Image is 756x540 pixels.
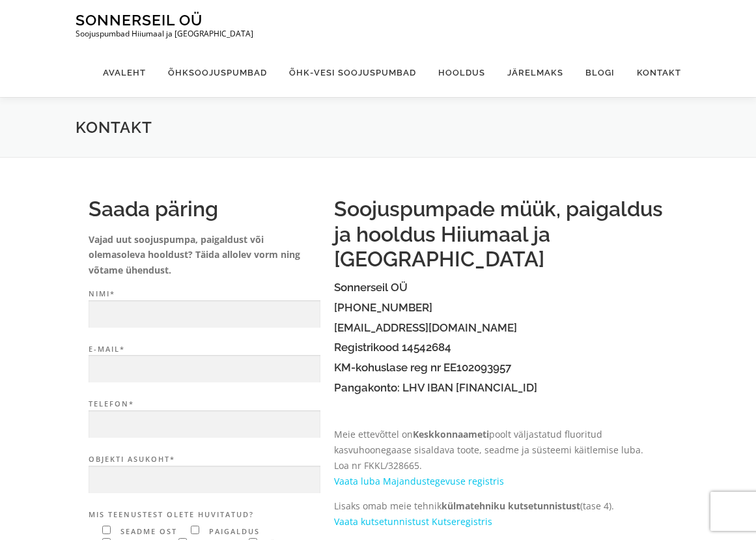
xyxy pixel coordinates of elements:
[89,453,321,494] label: Objekti asukoht*
[441,500,580,512] strong: külmatehniku kutsetunnistust
[89,509,321,521] label: Mis teenustest olete huvitatud?
[334,197,668,272] h2: Soojuspumpade müük, paigaldus ja hooldus Hiiumaal ja [GEOGRAPHIC_DATA]
[334,427,668,489] p: Meie ettevõttel on poolt väljastatud fluoritud kasvuhoonegaase sisaldava toote, seadme ja süsteem...
[76,29,253,38] p: Soojuspumbad Hiiumaal ja [GEOGRAPHIC_DATA]
[89,466,320,494] input: Objekti asukoht*
[76,11,203,29] a: Sonnerseil OÜ
[334,362,668,374] h4: KM-kohuslase reg nr EE102093957
[89,300,320,328] input: Nimi*
[413,428,489,440] strong: Keskkonnaameti
[89,233,300,277] strong: Vajad uut soojuspumpa, paigaldust või olemasoleva hooldust? Täida allolev vorm ning võtame ühendust.
[626,48,681,97] a: Kontakt
[334,281,668,294] h4: Sonnerseil OÜ
[206,526,260,536] span: paigaldus
[427,48,496,97] a: Hooldus
[334,515,492,528] a: Vaata kutsetunnistust Kutseregistris
[92,48,157,97] a: Avaleht
[334,382,668,394] h4: Pangakonto: LHV IBAN [FINANCIAL_ID]
[89,197,321,221] h2: Saada päring
[334,475,504,487] a: Vaata luba Majandustegevuse registris
[334,321,517,334] a: [EMAIL_ADDRESS][DOMAIN_NAME]
[89,355,320,383] input: E-mail*
[157,48,278,97] a: Õhksoojuspumbad
[334,341,668,354] h4: Registrikood 14542684
[278,48,427,97] a: Õhk-vesi soojuspumbad
[334,498,668,530] p: Lisaks omab meie tehnik (tase 4).
[89,288,321,328] label: Nimi*
[574,48,626,97] a: Blogi
[496,48,574,97] a: Järelmaks
[76,117,681,137] h1: Kontakt
[89,398,321,438] label: Telefon*
[117,526,177,536] span: seadme ost
[89,343,321,384] label: E-mail*
[89,410,320,438] input: Telefon*
[334,302,668,314] h4: [PHONE_NUMBER]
